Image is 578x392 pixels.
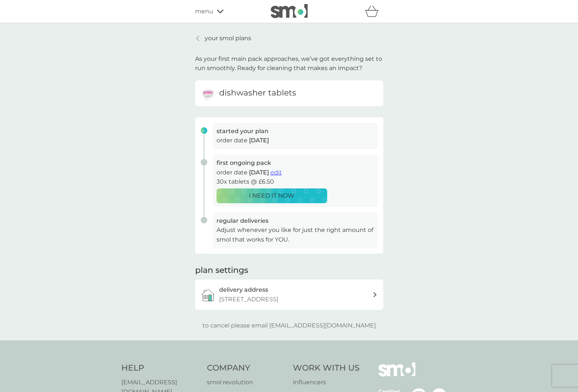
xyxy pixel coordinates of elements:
[195,265,248,276] h2: plan settings
[293,362,360,374] h4: Work With Us
[271,4,308,18] img: smol
[207,378,285,387] a: smol revolution
[270,168,282,177] button: edit
[219,285,268,295] h3: delivery address
[365,4,383,19] div: basket
[195,7,213,16] span: menu
[217,126,374,136] h3: started your plan
[217,177,374,187] p: 30x tablets @ £6.50
[249,137,269,144] span: [DATE]
[121,362,200,374] h4: Help
[270,169,282,176] span: edit
[201,86,215,101] img: dishwasher tablets
[219,295,278,304] p: [STREET_ADDRESS]
[293,378,360,387] a: influencers
[217,188,327,203] button: I NEED IT NOW
[217,136,374,145] p: order date
[378,362,415,388] img: smol
[217,158,374,168] h3: first ongoing pack
[217,168,374,177] p: order date
[219,87,296,99] h6: dishwasher tablets
[217,216,374,226] h3: regular deliveries
[195,34,251,43] a: your smol plans
[195,54,383,73] p: As your first main pack approaches, we’ve got everything set to run smoothly. Ready for cleaning ...
[249,169,269,176] span: [DATE]
[205,34,251,43] p: your smol plans
[217,225,374,244] p: Adjust whenever you like for just the right amount of smol that works for YOU.
[249,191,294,201] p: I NEED IT NOW
[195,280,383,309] a: delivery address[STREET_ADDRESS]
[203,321,376,330] p: to cancel please email [EMAIL_ADDRESS][DOMAIN_NAME]
[207,362,285,374] h4: Company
